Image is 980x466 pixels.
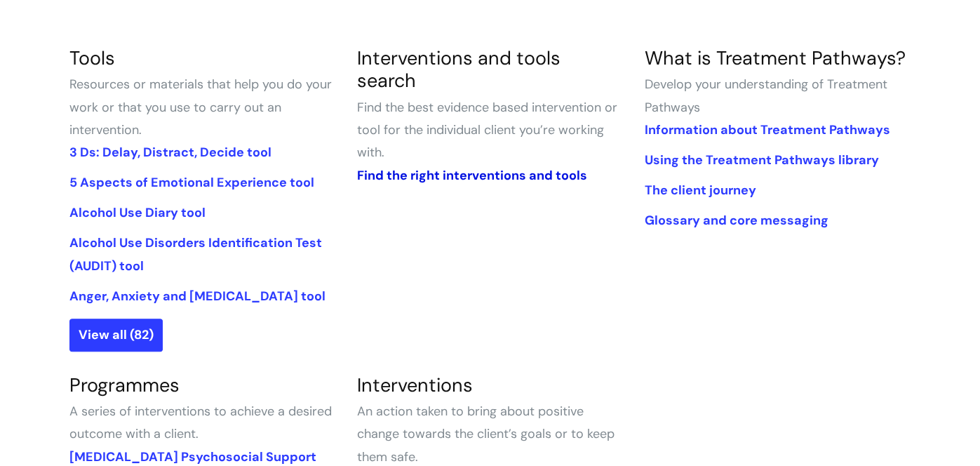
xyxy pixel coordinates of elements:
[69,319,163,351] a: View all (82)
[69,403,332,442] span: A series of interventions to achieve a desired outcome with a client.
[644,152,878,168] a: Using the Treatment Pathways library
[69,46,115,70] a: Tools
[644,76,887,115] span: Develop your understanding of Treatment Pathways
[356,403,614,465] span: An action taken to bring about positive change towards the client’s goals or to keep them safe.
[69,144,271,161] a: 3 Ds: Delay, Distract, Decide tool
[644,46,905,70] a: What is Treatment Pathways?
[69,174,314,191] a: 5 Aspects of Emotional Experience tool
[69,76,332,138] span: Resources or materials that help you do your work or that you use to carry out an intervention.
[356,167,586,184] a: Find the right interventions and tools
[356,46,560,93] a: Interventions and tools search
[356,99,617,161] span: Find the best evidence based intervention or tool for the individual client you’re working with.
[69,288,325,305] a: Anger, Anxiety and [MEDICAL_DATA] tool
[69,373,180,397] a: Programmes
[644,121,890,138] a: Information about Treatment Pathways
[644,182,756,199] a: The client journey
[644,212,828,229] a: Glossary and core messaging
[69,234,322,274] a: Alcohol Use Disorders Identification Test (AUDIT) tool
[69,204,206,221] a: Alcohol Use Diary tool
[356,373,472,397] a: Interventions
